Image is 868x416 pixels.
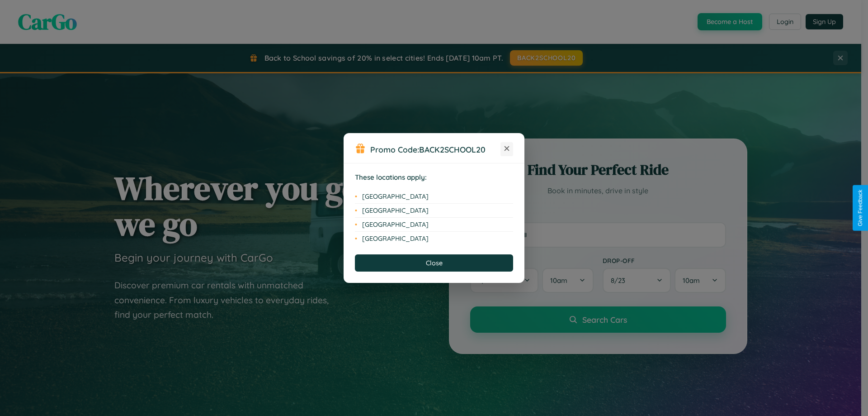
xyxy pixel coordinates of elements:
li: [GEOGRAPHIC_DATA] [355,204,513,218]
li: [GEOGRAPHIC_DATA] [355,218,513,232]
li: [GEOGRAPHIC_DATA] [355,190,513,204]
div: Give Feedback [857,190,863,226]
li: [GEOGRAPHIC_DATA] [355,232,513,245]
b: BACK2SCHOOL20 [419,144,486,154]
h3: Promo Code: [370,144,500,154]
strong: These locations apply: [355,173,427,182]
button: Close [355,254,513,272]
